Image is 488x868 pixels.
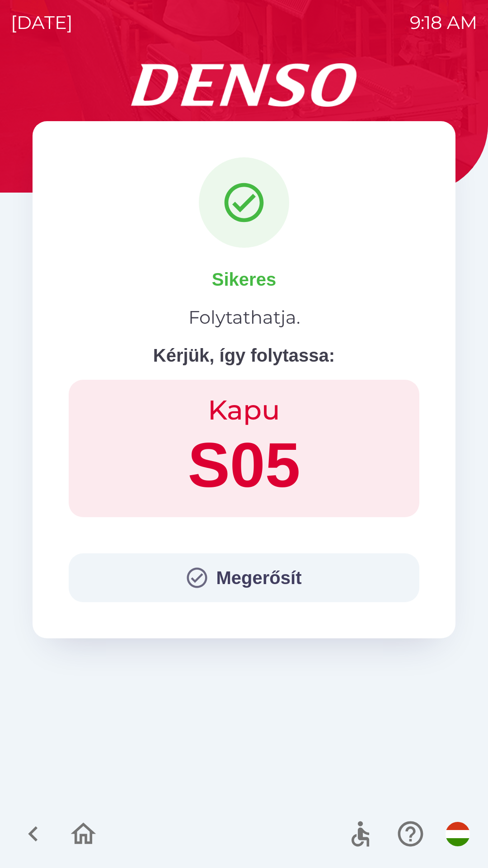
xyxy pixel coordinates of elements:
button: Megerősít [69,553,419,602]
img: Logo [33,63,455,107]
p: 9:18 AM [410,9,477,36]
p: Folytathatja. [188,304,300,331]
p: Kérjük, így folytassa: [153,342,335,369]
h2: Kapu [82,393,406,427]
p: [DATE] [11,9,73,36]
p: Sikeres [212,266,276,293]
img: hu flag [446,822,470,846]
h1: S05 [82,427,406,504]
